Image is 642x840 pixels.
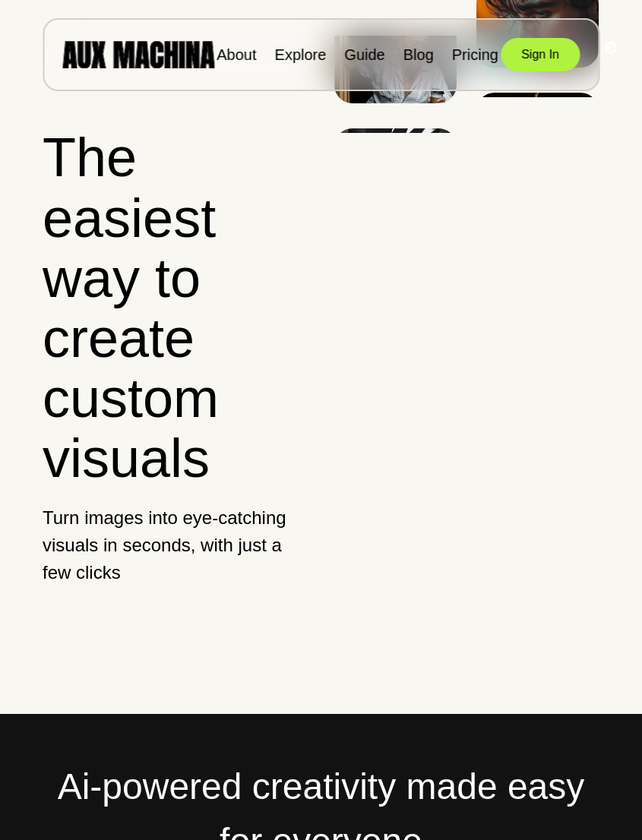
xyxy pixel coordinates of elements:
[452,46,498,63] a: Pricing
[334,128,457,210] img: Image
[43,504,307,586] p: Turn images into eye-catching visuals in seconds, with just a few clicks
[62,41,214,68] img: AUX MACHINA
[501,38,580,71] button: Sign In
[476,93,599,174] img: Image
[43,128,307,488] h1: The easiest way to create custom visuals
[315,77,330,92] button: Previous
[403,46,434,63] a: Blog
[461,77,476,92] button: Next
[217,46,256,63] a: About
[334,21,457,103] img: Image
[275,46,327,63] a: Explore
[344,46,384,63] a: Guide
